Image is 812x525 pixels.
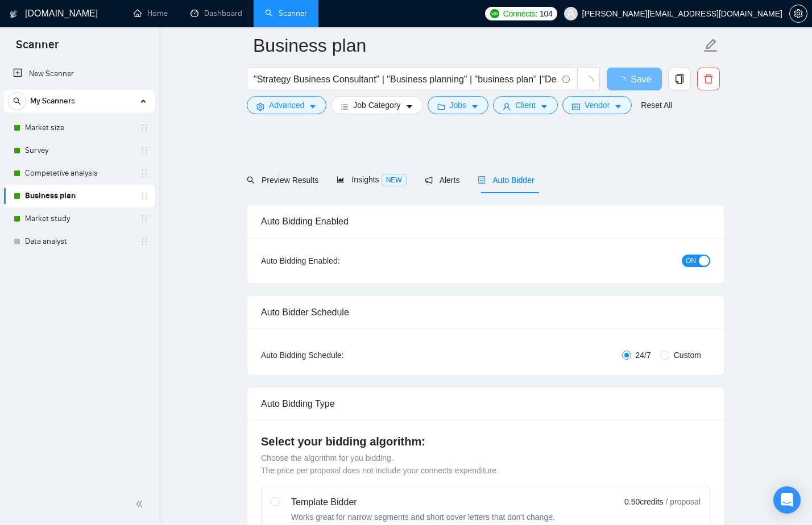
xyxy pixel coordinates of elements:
span: caret-down [614,102,622,111]
span: Client [515,99,536,111]
a: Business plan [25,185,133,207]
a: Reset All [641,99,672,111]
input: Scanner name... [253,31,701,60]
span: Save [631,72,651,86]
a: Market study [25,207,133,230]
span: Job Category [353,99,400,111]
span: caret-down [540,102,548,111]
span: Preview Results [247,176,318,185]
span: search [247,176,255,184]
span: folder [437,102,445,111]
span: loading [617,76,631,85]
span: delete [698,74,719,84]
span: holder [140,146,149,155]
span: holder [140,123,149,132]
span: 104 [540,7,552,20]
span: Vendor [585,99,610,111]
span: loading [583,76,594,86]
a: setting [789,9,807,18]
span: idcard [572,102,580,111]
span: Scanner [7,36,68,60]
div: Template Bidder [291,495,555,509]
span: Custom [669,349,706,361]
span: notification [425,176,433,184]
a: Survey [25,139,133,162]
button: delete [697,68,720,90]
span: Advanced [269,99,304,111]
button: search [8,92,26,110]
button: folderJobscaret-down [428,96,489,114]
li: New Scanner [4,63,155,85]
div: Auto Bidding Enabled: [261,255,411,267]
span: holder [140,191,149,201]
span: 24/7 [631,349,656,361]
span: Auto Bidder [478,176,534,185]
span: Choose the algorithm for you bidding. The price per proposal does not include your connects expen... [261,453,499,475]
div: Auto Bidding Schedule: [261,349,411,361]
a: Data analyst [25,230,133,253]
a: New Scanner [13,63,146,85]
input: Search Freelance Jobs... [254,72,557,86]
span: Connects: [503,7,537,20]
div: Auto Bidding Enabled [261,205,710,238]
span: holder [140,169,149,178]
span: My Scanners [30,90,75,113]
button: settingAdvancedcaret-down [247,96,326,114]
span: caret-down [471,102,479,111]
a: homeHome [134,9,168,18]
span: copy [669,74,690,84]
span: edit [703,38,718,53]
button: barsJob Categorycaret-down [331,96,422,114]
a: dashboardDashboard [190,9,242,18]
button: userClientcaret-down [493,96,558,114]
span: 0.50 credits [624,495,663,508]
span: user [567,10,575,18]
span: Jobs [450,99,467,111]
span: NEW [382,174,407,186]
div: Open Intercom Messenger [773,486,801,514]
span: caret-down [405,102,413,111]
div: Auto Bidding Type [261,388,710,420]
button: setting [789,5,807,23]
a: searchScanner [265,9,307,18]
div: Auto Bidder Schedule [261,296,710,328]
div: Works great for narrow segments and short cover letters that don't change. [291,511,555,523]
span: info-circle [562,76,570,83]
span: / proposal [666,496,701,507]
span: holder [140,214,149,223]
img: upwork-logo.png [490,9,499,18]
a: Competetive analysis [25,162,133,185]
li: My Scanners [4,90,155,253]
img: logo [10,5,18,23]
span: search [9,97,26,105]
span: bars [341,102,349,111]
span: caret-down [309,102,317,111]
button: copy [668,68,691,90]
span: setting [790,9,807,18]
button: Save [607,68,662,90]
span: ON [686,255,696,267]
span: setting [256,102,264,111]
span: user [503,102,511,111]
span: Alerts [425,176,460,185]
span: robot [478,176,486,184]
span: area-chart [337,176,345,184]
span: double-left [135,498,147,510]
h4: Select your bidding algorithm: [261,434,710,449]
button: idcardVendorcaret-down [562,96,632,114]
span: holder [140,237,149,246]
a: Market size [25,116,133,139]
span: Insights [337,175,406,184]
